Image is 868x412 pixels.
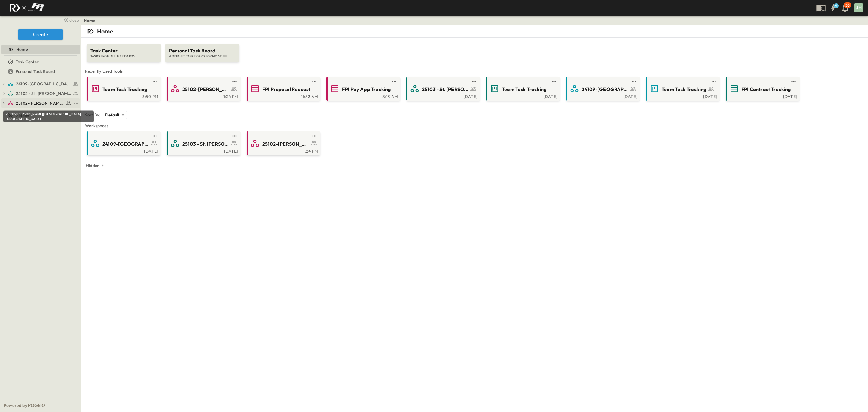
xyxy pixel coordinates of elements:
div: Personal Task Boardtest [1,67,80,76]
a: Task CenterTASKS FROM ALL MY BOARDS [86,38,161,62]
button: test [231,132,238,140]
span: close [69,17,79,23]
button: test [391,78,398,85]
p: Hidden [86,163,99,169]
a: FPI Pay App Tracking [328,84,398,93]
a: 11:52 AM [248,93,318,98]
button: test [151,132,158,140]
span: Home [16,46,28,52]
a: 1:24 PM [168,93,238,98]
p: Home [97,27,113,36]
a: 25103 - St. [PERSON_NAME] Phase 2 [8,89,79,98]
span: 25103 - St. [PERSON_NAME] Phase 2 [422,86,469,93]
span: Personal Task Board [169,47,236,54]
span: TASKS FROM ALL MY BOARDS [90,54,157,59]
a: FPI Proposal Request [248,84,318,93]
button: test [630,78,637,85]
a: 3:50 PM [88,93,158,98]
span: Task Center [16,59,39,65]
a: [DATE] [727,93,797,98]
span: 25102-[PERSON_NAME][DEMOGRAPHIC_DATA][GEOGRAPHIC_DATA] [182,86,229,93]
span: FPI Pay App Tracking [342,86,391,93]
a: [DATE] [407,93,478,98]
div: 25102-Christ The Redeemer Anglican Churchtest [1,98,80,108]
button: test [710,78,717,85]
a: [DATE] [168,148,238,153]
button: close [61,16,80,24]
a: 25103 - St. [PERSON_NAME] Phase 2 [407,84,478,93]
a: [DATE] [487,93,558,98]
span: 25103 - St. [PERSON_NAME] Phase 2 [182,141,229,147]
span: Team Task Tracking [102,86,147,93]
h6: 9 [835,3,837,8]
button: test [470,78,478,85]
a: Team Task Tracking [88,84,158,93]
a: Home [1,45,79,54]
p: 30 [845,3,850,8]
a: Home [84,17,96,24]
button: Create [18,29,63,40]
a: 24109-[GEOGRAPHIC_DATA][PERSON_NAME] [88,138,158,148]
div: Default [103,111,127,119]
span: FPI Proposal Request [262,86,310,93]
a: 25102-Christ The Redeemer Anglican Church [8,99,71,107]
a: Task Center [1,58,79,66]
button: Hidden [83,161,108,170]
span: A DEFAULT TASK BOARD FOR MY STUFF [169,54,236,59]
span: 25103 - St. [PERSON_NAME] Phase 2 [16,90,71,97]
a: [DATE] [567,93,637,98]
span: 24109-[GEOGRAPHIC_DATA][PERSON_NAME] [102,141,149,147]
a: 1:24 PM [248,148,318,153]
div: 25103 - St. [PERSON_NAME] Phase 2test [1,89,80,98]
nav: breadcrumbs [84,17,99,24]
a: Personal Task Board [1,67,79,76]
a: [DATE] [88,148,158,153]
span: 25102-Christ The Redeemer Anglican Church [16,100,64,106]
a: Team Task Tracking [647,84,717,93]
a: 25102-[PERSON_NAME][DEMOGRAPHIC_DATA][GEOGRAPHIC_DATA] [168,84,238,93]
span: Personal Task Board [16,68,55,74]
span: 24109-[GEOGRAPHIC_DATA][PERSON_NAME] [582,86,628,93]
button: test [311,132,318,140]
button: test [231,78,238,85]
a: Team Task Tracking [487,84,558,93]
button: JH [854,3,864,13]
span: Team Task Tracking [662,86,706,93]
a: 24109-St. Teresa of Calcutta Parish Hall [8,80,79,88]
a: [DATE] [647,93,717,98]
img: c8d7d1ed905e502e8f77bf7063faec64e13b34fdb1f2bdd94b0e311fc34f8000.png [7,2,46,14]
span: FPI Contract Tracking [741,86,791,93]
span: 24109-St. Teresa of Calcutta Parish Hall [16,81,71,87]
p: Default [105,112,119,118]
button: test [73,100,80,107]
button: test [151,78,158,85]
div: JH [854,3,863,12]
a: 24109-[GEOGRAPHIC_DATA][PERSON_NAME] [567,84,637,93]
button: 9 [827,2,839,13]
a: 25103 - St. [PERSON_NAME] Phase 2 [168,138,238,148]
div: 24109-St. Teresa of Calcutta Parish Halltest [1,79,80,89]
span: Task Center [90,47,157,54]
button: test [311,78,318,85]
a: FPI Contract Tracking [727,84,797,93]
span: 25102-[PERSON_NAME][DEMOGRAPHIC_DATA][GEOGRAPHIC_DATA] [262,141,309,147]
a: Personal Task BoardA DEFAULT TASK BOARD FOR MY STUFF [165,38,240,62]
a: 25102-[PERSON_NAME][DEMOGRAPHIC_DATA][GEOGRAPHIC_DATA] [248,138,318,148]
span: Recently Used Tools [85,68,864,74]
button: test [550,78,558,85]
a: 8:13 AM [328,93,398,98]
div: 25102-[PERSON_NAME][DEMOGRAPHIC_DATA][GEOGRAPHIC_DATA] [3,111,94,122]
button: test [790,78,797,85]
